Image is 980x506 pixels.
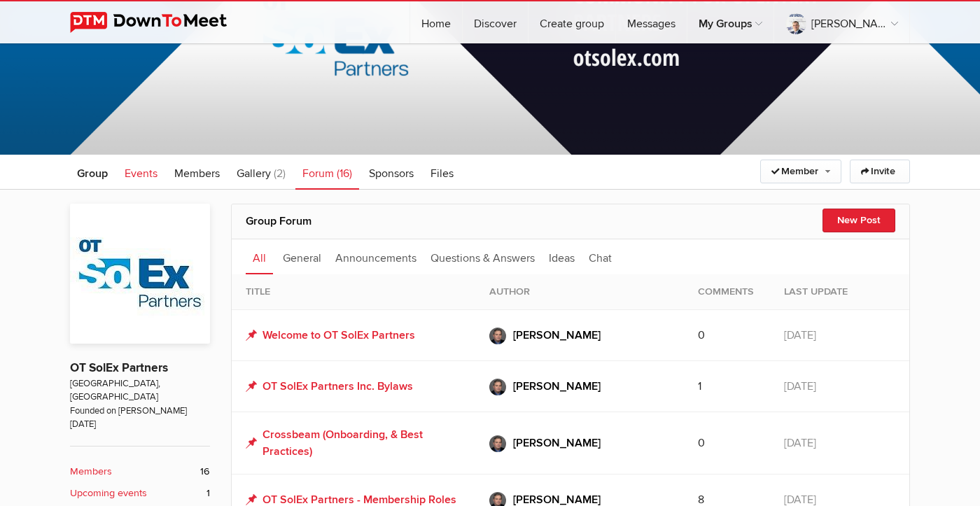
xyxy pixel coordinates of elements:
[118,155,164,190] a: Events
[174,167,220,181] span: Members
[70,486,210,501] a: Upcoming events 1
[698,379,701,393] span: 1
[246,204,895,238] h2: Group Forum
[770,274,909,309] th: Last Update
[822,209,895,232] button: New Post
[70,464,210,479] a: Members 16
[850,160,910,183] a: Invite
[70,464,112,479] b: Members
[230,155,293,190] a: Gallery (2)
[489,375,670,398] a: [PERSON_NAME]
[167,155,227,190] a: Members
[70,486,147,501] b: Upcoming events
[513,379,601,393] span: [PERSON_NAME]
[430,167,454,181] span: Files
[784,436,816,450] span: [DATE]
[125,167,157,181] span: Events
[489,435,506,452] img: Sean Murphy, Cassia
[784,328,816,342] span: [DATE]
[77,167,108,181] span: Group
[489,432,670,454] a: [PERSON_NAME]
[70,155,115,190] a: Group
[328,239,423,274] a: Announcements
[423,239,542,274] a: Questions & Answers
[246,426,461,460] a: Crossbeam (Onboarding, & Best Practices)
[274,167,286,181] span: (2)
[760,160,841,183] a: Member
[616,1,687,43] a: Messages
[698,328,705,342] span: 0
[70,12,248,33] img: DownToMeet
[542,239,582,274] a: Ideas
[513,436,601,450] span: [PERSON_NAME]
[687,1,773,43] a: My Groups
[70,204,210,344] img: OT SolEx Partners
[362,155,421,190] a: Sponsors
[70,360,168,375] a: OT SolEx Partners
[200,464,210,479] span: 16
[684,274,770,309] th: Comments
[246,327,415,344] a: Welcome to OT SolEx Partners
[475,274,684,309] th: Author
[232,274,475,309] th: Title
[70,405,210,432] span: Founded on [PERSON_NAME][DATE]
[463,1,528,43] a: Discover
[528,1,615,43] a: Create group
[246,378,413,395] a: OT SolEx Partners Inc. Bylaws
[582,239,619,274] a: Chat
[774,1,909,43] a: [PERSON_NAME] ([PERSON_NAME])
[423,155,461,190] a: Files
[369,167,414,181] span: Sponsors
[489,324,670,346] a: [PERSON_NAME]
[295,155,359,190] a: Forum (16)
[237,167,271,181] span: Gallery
[302,167,334,181] span: Forum
[698,436,705,450] span: 0
[337,167,352,181] span: (16)
[70,377,210,405] span: [GEOGRAPHIC_DATA], [GEOGRAPHIC_DATA]
[410,1,462,43] a: Home
[246,239,273,274] a: All
[489,379,506,395] img: Sean Murphy, Cassia
[784,379,816,393] span: [DATE]
[276,239,328,274] a: General
[489,328,506,344] img: Sean Murphy, Cassia
[206,486,210,501] span: 1
[513,328,601,342] span: [PERSON_NAME]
